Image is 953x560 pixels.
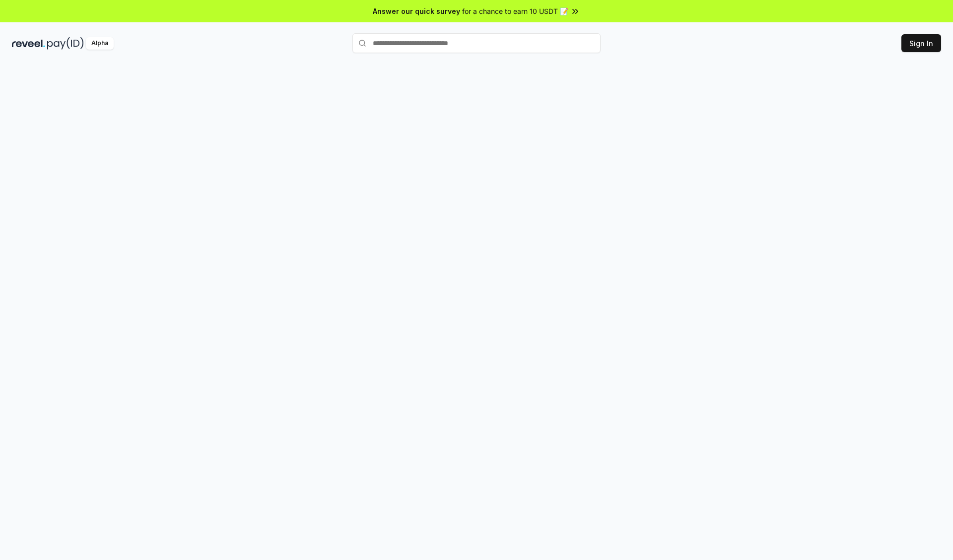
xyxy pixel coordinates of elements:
img: reveel_dark [12,37,45,50]
span: for a chance to earn 10 USDT 📝 [462,6,568,16]
img: pay_id [47,37,84,50]
div: Alpha [86,37,114,50]
span: Answer our quick survey [373,6,460,16]
button: Sign In [901,34,941,52]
